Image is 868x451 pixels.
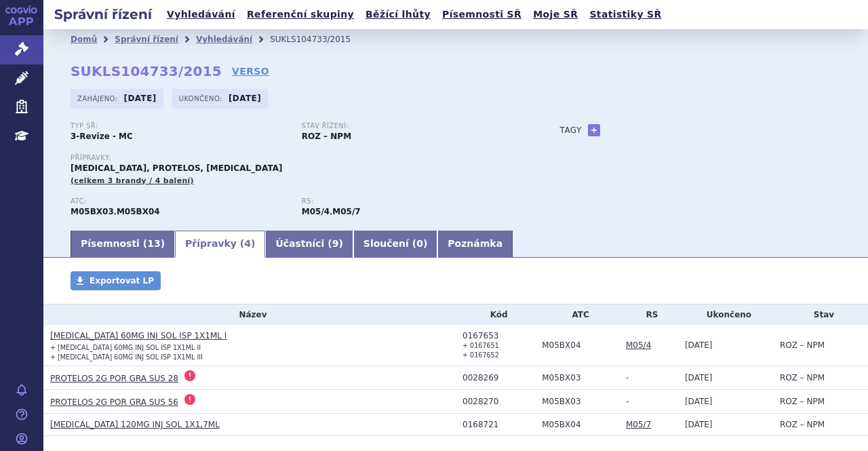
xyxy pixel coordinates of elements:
small: + 0167651 [462,342,499,349]
a: M05/7 [626,420,651,429]
td: ROZ – NPM [773,390,868,414]
a: Sloučení (0) [353,231,437,258]
span: [DATE] [685,373,713,383]
p: Stav řízení: [302,122,519,130]
p: Přípravky: [71,154,533,162]
a: Běžící lhůty [361,5,435,24]
small: + 0167652 [462,351,499,359]
td: STRONCIUM-RANELÁT [535,366,619,390]
a: Účastníci (9) [265,231,353,258]
p: ATC: [71,197,288,205]
a: Přípravky (4) [175,231,265,258]
a: Domů [71,35,97,44]
a: Písemnosti (13) [71,231,175,258]
span: 13 [147,238,160,249]
span: [DATE] [685,340,713,350]
h3: Tagy [560,122,582,138]
small: + [MEDICAL_DATA] 60MG INJ SOL ISP 1X1ML II [50,344,201,351]
th: Kód [456,305,535,325]
h2: Správní řízení [43,5,163,24]
a: Vyhledávání [163,5,239,24]
th: Stav [773,305,868,325]
a: VERSO [232,64,269,78]
strong: ROZ – NPM [302,132,351,141]
small: + [MEDICAL_DATA] 60MG INJ SOL ISP 1X1ML III [50,353,203,361]
th: RS [619,305,678,325]
strong: [DATE] [229,94,261,103]
div: 0168721 [462,420,535,429]
div: , [302,197,533,218]
td: ROZ – NPM [773,366,868,390]
a: Vyhledávání [196,35,252,44]
td: ROZ – NPM [773,414,868,436]
th: Ukončeno [678,305,773,325]
a: PROTELOS 2G POR GRA SUS 56 [50,397,178,407]
span: 4 [244,238,251,249]
a: [MEDICAL_DATA] 120MG INJ SOL 1X1,7ML [50,420,220,429]
strong: denosumab, osteoporotický [302,207,330,216]
a: M05/4 [626,340,651,350]
th: Název [43,305,456,325]
td: ROZ – NPM [773,325,868,366]
span: [MEDICAL_DATA], PROTELOS, [MEDICAL_DATA] [71,163,282,173]
li: SUKLS104733/2015 [270,29,368,50]
div: 0028270 [462,397,535,406]
span: - [626,373,629,383]
strong: [DATE] [124,94,157,103]
div: 0028269 [462,373,535,383]
span: [DATE] [685,397,713,406]
p: RS: [302,197,519,205]
span: Ukončeno: [179,93,225,104]
a: Poznámka [437,231,513,258]
span: [DATE] [685,420,713,429]
span: - [626,397,629,406]
span: (celkem 3 brandy / 4 balení) [71,176,194,185]
div: , [71,197,302,218]
span: Zahájeno: [77,93,120,104]
span: Registrace tohoto přípravku byla zrušena. [184,370,195,381]
span: Registrace tohoto přípravku byla zrušena. [184,394,195,405]
span: 9 [332,238,339,249]
strong: SUKLS104733/2015 [71,63,222,79]
span: Exportovat LP [90,276,154,286]
span: 0 [416,238,423,249]
a: Moje SŘ [529,5,582,24]
td: STRONCIUM-RANELÁT [535,390,619,414]
p: Typ SŘ: [71,122,288,130]
a: [MEDICAL_DATA] 60MG INJ SOL ISP 1X1ML I [50,331,226,340]
a: Statistiky SŘ [585,5,665,24]
a: PROTELOS 2G POR GRA SUS 28 [50,374,178,383]
strong: DENOSUMAB [117,207,160,216]
th: ATC [535,305,619,325]
div: 0167653 [462,331,535,340]
td: DENOSUMAB [535,414,619,436]
a: Písemnosti SŘ [438,5,526,24]
a: Exportovat LP [71,271,161,290]
a: Referenční skupiny [243,5,358,24]
a: Správní řízení [115,35,178,44]
strong: denosumab pro onkologické indikace [332,207,360,216]
a: + [588,124,600,136]
strong: 3-Revize - MC [71,132,133,141]
strong: STRONCIUM-RANELÁT [71,207,114,216]
td: DENOSUMAB [535,325,619,366]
